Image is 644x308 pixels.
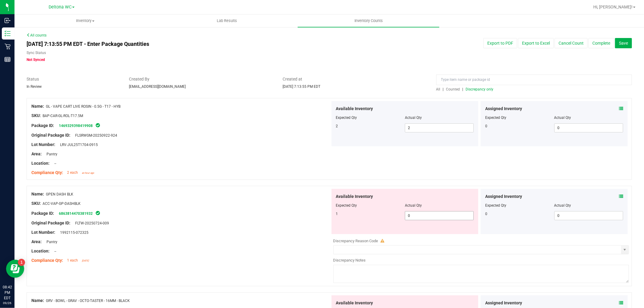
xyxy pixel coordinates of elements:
input: Type item name or package id [436,75,632,85]
span: 1 each [67,258,78,262]
span: GL - VAPE CART LIVE ROSIN - 0.5G - T17 - HYB [46,104,120,109]
span: Inventory [15,18,156,24]
input: 0 [555,211,623,220]
span: 1 [336,212,338,216]
span: SKU: [31,113,41,118]
inline-svg: Reports [5,56,11,62]
p: 09/26 [3,301,12,305]
span: BAP-CAR-GL-ROL-T17.5M [43,114,83,118]
span: ACC-VAP-GP-DASHBLK [43,202,81,206]
span: Not Synced [27,58,45,62]
span: GPEN DASH BLK [46,192,73,196]
span: GRV - BOWL - GRAV - OCTO-TASTER - 16MM - BLACK [46,299,130,303]
span: Hi, [PERSON_NAME]! [593,5,633,9]
button: Cancel Count [555,38,588,48]
span: Compliance Qty: [31,258,63,263]
span: FLSRWGM-20250922-924 [72,133,117,138]
a: Discrepancy only [464,87,494,91]
a: All counts [27,33,46,37]
span: Discrepancy Reason Code [333,239,378,243]
span: Location: [31,161,50,166]
span: Lot Number: [31,230,55,235]
span: [EMAIL_ADDRESS][DOMAIN_NAME] [129,84,186,89]
span: Lot Number: [31,142,55,147]
span: Name: [31,192,44,196]
span: In Sync [95,210,101,216]
span: Created at [283,76,427,82]
span: Counted [446,87,460,91]
span: Assigned Inventory [485,106,522,112]
span: Save [619,41,628,46]
label: Sync Status [27,50,46,56]
iframe: Resource center unread badge [18,259,25,266]
span: FLTW-20250724-009 [72,221,109,225]
span: Actual Qty [405,116,422,120]
span: Package ID: [31,123,54,128]
span: Available Inventory [336,300,373,306]
span: Discrepancy only [466,87,494,91]
input: 0 [555,124,623,132]
span: LRV-JUL25T1704-0915 [57,143,98,147]
span: 2 each [67,170,78,175]
div: Actual Qty [554,115,623,120]
a: All [436,87,443,91]
span: select [621,246,629,254]
span: Available Inventory [336,106,373,112]
span: Compliance Qty: [31,170,63,175]
span: [DATE] [82,259,89,262]
span: Assigned Inventory [485,300,522,306]
span: Pantry [43,240,57,244]
span: Available Inventory [336,193,373,200]
iframe: Resource center [6,260,24,278]
input: 0 [405,211,473,220]
span: Name: [31,298,44,303]
a: Inventory Counts [298,14,439,27]
span: SKU: [31,201,41,206]
div: 0 [485,211,554,217]
span: Area: [31,239,42,244]
span: Deltona WC [49,5,72,10]
button: Complete [588,38,614,48]
span: Expected Qty [336,116,357,120]
p: 08:42 PM EDT [3,284,12,301]
span: Original Package ID: [31,221,70,225]
span: an hour ago [82,172,94,174]
span: All [436,87,441,91]
span: Pantry [43,152,57,156]
span: Package ID: [31,211,54,216]
a: Inventory [14,14,156,27]
inline-svg: Inventory [5,30,11,37]
div: 0 [485,123,554,129]
span: | [463,87,463,91]
div: Expected Qty [485,203,554,208]
span: Area: [31,151,42,156]
span: [DATE] 7:13:55 PM EDT [283,84,320,89]
a: Lab Results [156,14,298,27]
a: 6863814470381932 [59,211,93,216]
span: -- [51,249,56,253]
span: Assigned Inventory [485,193,522,200]
div: Actual Qty [554,203,623,208]
span: In Review [27,84,42,89]
span: -- [51,161,56,166]
span: Status [27,76,120,82]
button: Export to PDF [483,38,517,48]
span: In Sync [95,122,101,128]
a: Counted [445,87,463,91]
span: Lab Results [209,18,245,24]
span: 2 [336,124,338,128]
span: Name: [31,104,44,109]
div: Expected Qty [485,115,554,120]
button: Export to Excel [518,38,554,48]
span: 1992115-072325 [57,230,88,235]
div: Discrepancy Notes [333,257,629,263]
inline-svg: Retail [5,43,11,49]
span: | [443,87,444,91]
span: Location: [31,249,50,253]
input: 2 [405,124,473,132]
button: Save [615,38,632,48]
span: Inventory Counts [346,18,391,24]
span: Expected Qty [336,203,357,208]
span: Original Package ID: [31,133,70,138]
